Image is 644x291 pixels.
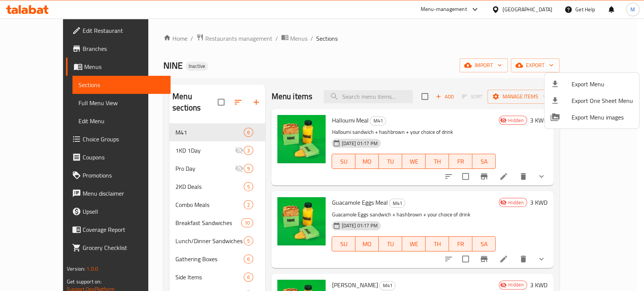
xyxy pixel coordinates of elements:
[544,109,639,126] li: Export Menu images
[544,76,639,92] li: Export menu items
[572,96,633,105] span: Export One Sheet Menu
[572,80,633,89] span: Export Menu
[544,92,639,109] li: Export one sheet menu items
[572,113,633,122] span: Export Menu images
